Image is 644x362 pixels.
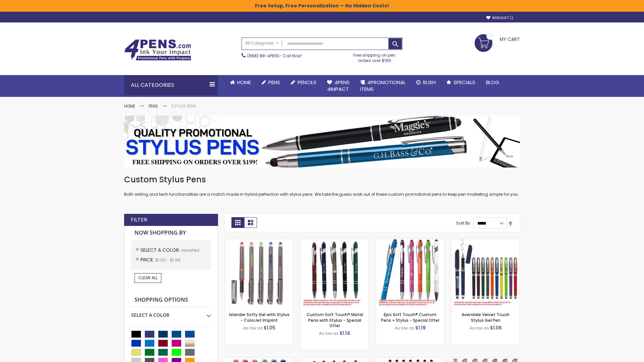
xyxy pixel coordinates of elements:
[339,330,350,337] span: $1.14
[470,325,489,331] span: As low as
[451,239,520,307] img: Avendale Velvet Touch Stylus Gel Pen-Assorted
[490,324,502,331] span: $1.06
[268,79,280,86] span: Pens
[247,53,302,59] span: - Call Now!
[322,75,355,97] a: 4Pens4impact
[301,239,369,244] a: Custom Soft Touch® Metal Pens with Stylus-Assorted
[131,307,211,318] div: Select A Color
[376,239,444,307] img: 4P-MS8B-Assorted
[411,75,441,90] a: Rush
[486,15,513,20] a: Wishlist
[131,293,211,307] strong: Shopping Options
[486,79,499,86] span: Blog
[462,312,509,323] a: Avendale Velvet Touch Stylus Gel Pen
[141,256,155,263] span: Price
[415,324,426,331] span: $1.19
[135,273,161,283] a: Clear All
[124,39,191,61] img: 4Pens Custom Pens and Promotional Products
[181,247,199,253] span: Assorted
[237,79,251,86] span: Home
[307,312,363,328] a: Custom Soft Touch® Metal Pens with Stylus - Special Offer
[131,216,147,224] strong: Filter
[301,239,369,307] img: Custom Soft Touch® Metal Pens with Stylus-Assorted
[285,75,322,90] a: Pencils
[231,217,244,228] strong: Grid
[149,103,158,109] a: Pens
[481,75,504,90] a: Blog
[319,330,338,336] span: As low as
[451,239,520,244] a: Avendale Velvet Touch Stylus Gel Pen-Assorted
[453,79,475,86] span: Specials
[346,50,403,63] div: Free shipping on pen orders over $199
[225,239,293,244] a: Islander Softy Gel with Stylus - ColorJet Imprint-Assorted
[423,79,436,86] span: Rush
[245,41,279,46] span: All Categories
[171,103,196,109] strong: Stylus Pens
[264,324,275,331] span: $1.05
[360,79,406,93] span: 4PROMOTIONAL ITEMS
[124,174,520,185] h1: Custom Stylus Pens
[298,79,316,86] span: Pencils
[225,239,293,307] img: Islander Softy Gel with Stylus - ColorJet Imprint-Assorted
[155,257,180,263] span: $1.00 - $1.99
[124,75,218,95] div: All Categories
[141,247,181,253] span: Select A Color
[456,220,470,226] label: Sort By
[441,75,481,90] a: Specials
[376,239,444,244] a: 4P-MS8B-Assorted
[124,116,520,168] img: Stylus Pens
[225,75,256,90] a: Home
[243,325,263,331] span: As low as
[395,325,414,331] span: As low as
[256,75,285,90] a: Pens
[327,79,350,93] span: 4Pens 4impact
[124,103,135,109] a: Home
[124,174,520,197] div: Both writing and tech functionalities are a match made in hybrid perfection with stylus pens. We ...
[138,275,158,281] span: Clear All
[355,75,411,97] a: 4PROMOTIONALITEMS
[229,312,289,323] a: Islander Softy Gel with Stylus - ColorJet Imprint
[247,53,279,59] a: (888) 88-4PENS
[381,312,439,323] a: Epic Soft Touch® Custom Pens + Stylus - Special Offer
[242,38,282,49] a: All Categories
[131,226,211,240] strong: Now Shopping by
